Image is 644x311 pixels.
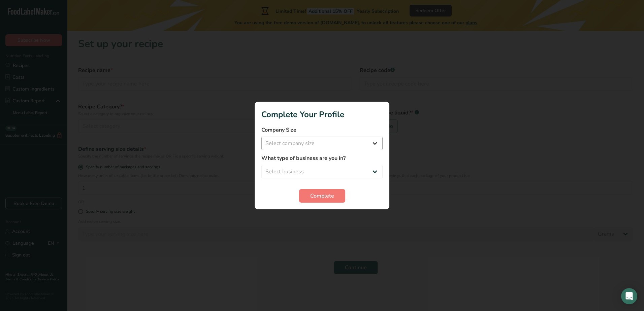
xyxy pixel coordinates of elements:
[261,108,383,120] h1: Complete Your Profile
[310,192,334,200] span: Complete
[261,126,383,134] label: Company Size
[621,288,637,304] div: Open Intercom Messenger
[299,189,345,203] button: Complete
[261,154,383,162] label: What type of business are you in?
